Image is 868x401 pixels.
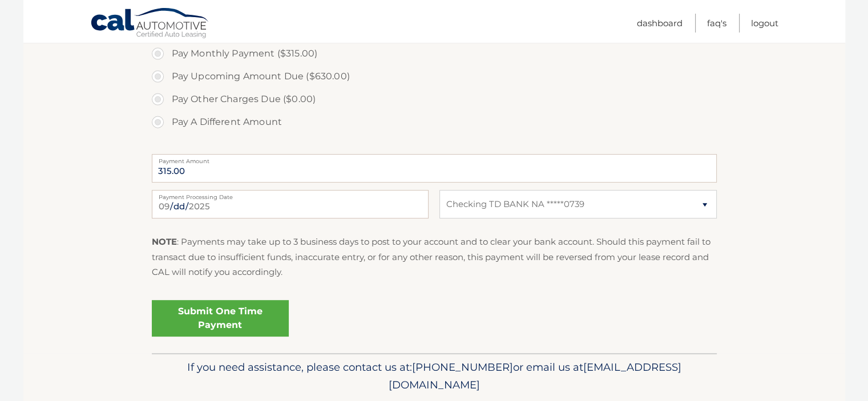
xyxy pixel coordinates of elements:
label: Payment Processing Date [152,190,429,199]
a: Submit One Time Payment [152,300,289,337]
input: Payment Date [152,190,429,218]
p: If you need assistance, please contact us at: or email us at [159,358,709,395]
label: Pay Other Charges Due ($0.00) [152,88,717,111]
a: Dashboard [637,14,683,33]
a: Cal Automotive [90,7,210,40]
label: Pay A Different Amount [152,111,717,133]
strong: NOTE [152,236,177,247]
span: [PHONE_NUMBER] [412,361,513,374]
a: Logout [751,14,778,33]
a: FAQ's [707,14,726,33]
label: Pay Upcoming Amount Due ($630.00) [152,65,717,88]
p: : Payments may take up to 3 business days to post to your account and to clear your bank account.... [152,234,717,280]
label: Pay Monthly Payment ($315.00) [152,42,717,65]
input: Payment Amount [152,154,717,183]
label: Payment Amount [152,154,717,163]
